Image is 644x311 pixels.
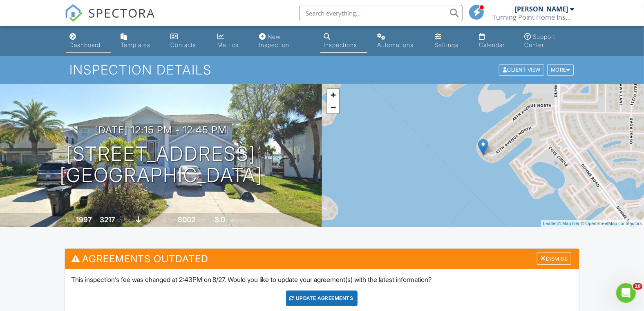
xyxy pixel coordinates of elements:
a: Automations (Basic) [374,29,425,53]
a: © OpenStreetMap contributors [581,221,642,226]
div: 8002 [178,215,195,224]
a: SPECTORA [65,11,155,28]
a: Support Center [521,29,578,53]
a: Templates [117,29,161,53]
div: 3.0 [215,215,225,224]
div: Update Agreements [286,291,358,306]
input: Search everything... [299,5,463,21]
div: Calendar [479,41,505,48]
div: Templates [121,41,150,48]
div: Dashboard [69,41,101,48]
h3: [DATE] 12:15 pm - 12:45 pm [95,124,227,135]
span: bathrooms [226,217,250,223]
a: Metrics [214,29,249,53]
a: Dashboard [66,29,111,53]
div: Support Center [524,33,555,48]
span: slab [143,217,152,223]
span: Built [66,217,75,223]
h1: Inspection Details [69,63,574,77]
h1: [STREET_ADDRESS] [GEOGRAPHIC_DATA] [60,143,262,187]
div: Metrics [217,41,239,48]
a: Settings [432,29,470,53]
span: sq.ft. [197,217,207,223]
a: Inspections [320,29,367,53]
a: New Inspection [256,29,314,53]
div: [PERSON_NAME] [515,5,568,13]
div: Client View [499,65,544,76]
div: Turning Point Home Inspections [492,13,574,21]
div: Inspections [324,41,357,48]
h3: Agreements Outdated [65,249,579,269]
span: 10 [633,283,642,290]
div: More [547,65,574,76]
div: 3217 [100,215,115,224]
span: Lot Size [159,217,177,223]
a: © MapTiler [558,221,580,226]
iframe: Intercom live chat [616,283,636,303]
a: Contacts [167,29,208,53]
div: | [541,220,644,227]
span: SPECTORA [88,4,155,21]
a: Zoom in [327,89,339,101]
div: Automations [377,41,414,48]
span: sq. ft. [116,217,128,223]
a: Leaflet [543,221,557,226]
a: Client View [498,66,546,72]
div: Contacts [170,41,196,48]
img: The Best Home Inspection Software - Spectora [65,4,83,22]
div: New Inspection [259,33,289,48]
div: 1997 [76,215,92,224]
div: Dismiss [537,252,571,265]
div: Settings [435,41,459,48]
a: Calendar [476,29,514,53]
div: Inspection updated! [541,15,625,34]
a: Zoom out [327,101,339,113]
